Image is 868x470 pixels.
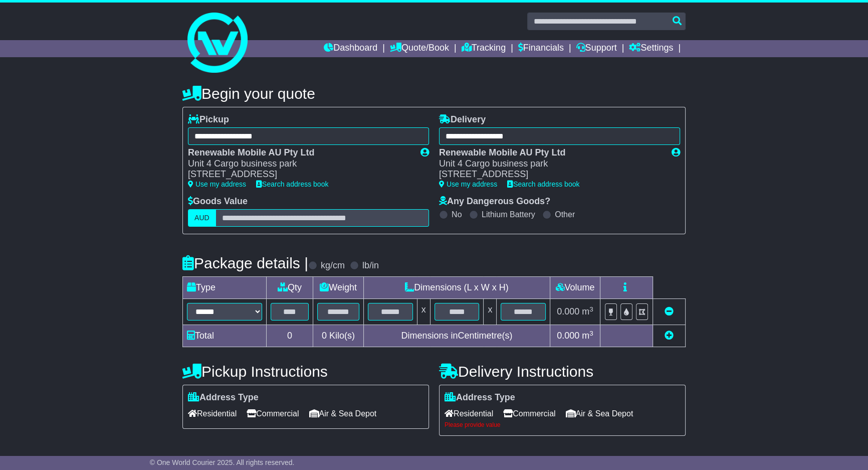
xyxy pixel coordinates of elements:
div: Renewable Mobile AU Pty Ltd [439,147,662,159]
td: Volume [550,277,600,299]
td: Dimensions (L x W x H) [363,277,550,299]
a: Tracking [462,40,506,57]
div: Unit 4 Cargo business park [188,159,410,170]
span: 0.000 [557,306,579,317]
label: Address Type [188,392,259,403]
label: No [452,210,462,219]
label: Lithium Battery [482,210,535,219]
td: 0 [267,325,313,347]
a: Financials [518,40,564,57]
a: Settings [629,40,673,57]
a: Use my address [439,180,497,188]
span: 0.000 [557,331,579,341]
td: x [417,299,430,325]
div: [STREET_ADDRESS] [188,169,410,180]
h4: Begin your quote [182,85,686,102]
label: Goods Value [188,196,248,207]
a: Search address book [256,180,328,188]
td: Type [183,277,267,299]
label: Address Type [445,392,515,403]
span: Residential [188,406,237,421]
label: lb/in [362,260,379,271]
div: Renewable Mobile AU Pty Ltd [188,147,410,159]
span: Air & Sea Depot [309,406,377,421]
span: Residential [445,406,493,421]
span: Air & Sea Depot [566,406,633,421]
td: Dimensions in Centimetre(s) [363,325,550,347]
td: Kilo(s) [313,325,364,347]
h4: Pickup Instructions [182,363,429,380]
label: Other [555,210,575,219]
span: m [582,306,593,317]
a: Add new item [665,331,674,341]
label: Any Dangerous Goods? [439,196,550,207]
sup: 3 [589,305,593,313]
label: Pickup [188,114,229,125]
label: kg/cm [321,260,345,271]
span: 0 [322,331,327,341]
a: Use my address [188,180,246,188]
sup: 3 [589,330,593,337]
td: Qty [267,277,313,299]
a: Quote/Book [390,40,449,57]
a: Search address book [507,180,579,188]
span: © One World Courier 2025. All rights reserved. [150,458,295,466]
span: m [582,331,593,341]
td: Total [183,325,267,347]
span: Commercial [503,406,555,421]
td: Weight [313,277,364,299]
a: Dashboard [324,40,377,57]
td: x [484,299,497,325]
a: Support [576,40,617,57]
span: Commercial [247,406,299,421]
h4: Package details | [182,255,308,271]
div: Unit 4 Cargo business park [439,159,662,170]
div: Please provide value [445,421,680,428]
label: AUD [188,209,216,227]
a: Remove this item [665,306,674,317]
div: [STREET_ADDRESS] [439,169,662,180]
label: Delivery [439,114,486,125]
h4: Delivery Instructions [439,363,686,380]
